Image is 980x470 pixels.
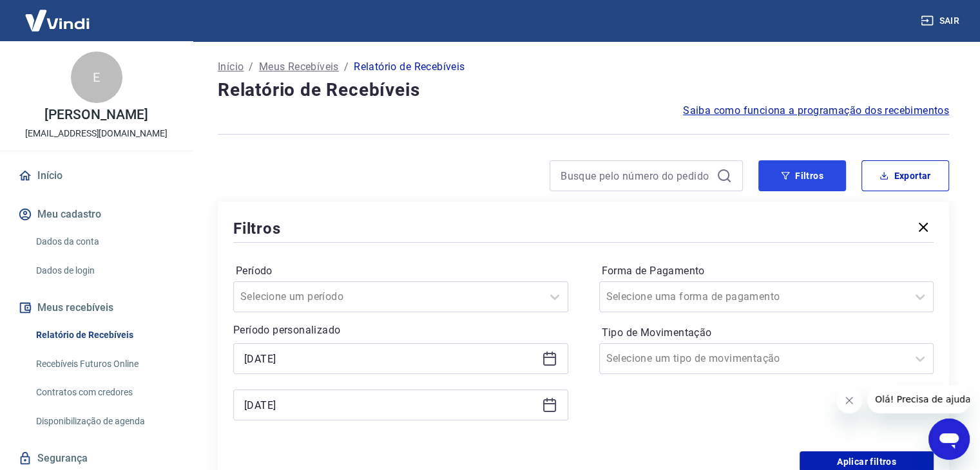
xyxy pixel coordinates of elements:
input: Data final [244,395,537,415]
iframe: Botão para abrir a janela de mensagens [928,418,970,460]
button: Sair [918,9,965,33]
a: Disponibilização de agenda [31,408,177,435]
a: Recebíveis Futuros Online [31,351,177,377]
label: Período [236,263,566,279]
p: Relatório de Recebíveis [354,59,465,75]
a: Relatório de Recebíveis [31,322,177,348]
input: Busque pelo número do pedido [561,166,711,185]
a: Contratos com credores [31,379,177,406]
p: Período personalizado [233,323,568,338]
h4: Relatório de Recebíveis [218,77,949,103]
button: Exportar [861,160,949,191]
a: Início [15,162,177,190]
button: Meus recebíveis [15,294,177,322]
a: Saiba como funciona a programação dos recebimentos [683,103,949,118]
button: Filtros [758,160,846,191]
a: Dados de login [31,258,177,284]
p: / [249,59,253,75]
h5: Filtros [233,218,281,239]
span: Olá! Precisa de ajuda? [8,9,108,19]
p: / [344,59,349,75]
div: E [71,52,122,103]
img: Vindi [15,1,99,40]
p: [PERSON_NAME] [44,108,148,122]
p: [EMAIL_ADDRESS][DOMAIN_NAME] [25,127,168,140]
button: Meu cadastro [15,200,177,229]
a: Meus Recebíveis [259,59,339,75]
label: Forma de Pagamento [602,263,932,279]
label: Tipo de Movimentação [602,325,932,341]
a: Dados da conta [31,229,177,255]
iframe: Mensagem da empresa [867,385,970,413]
input: Data inicial [244,349,537,368]
iframe: Fechar mensagem [836,388,862,413]
a: Início [218,59,244,75]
